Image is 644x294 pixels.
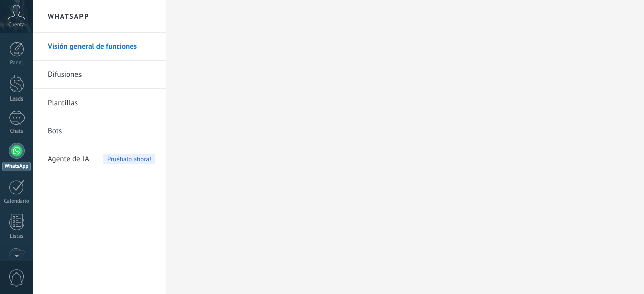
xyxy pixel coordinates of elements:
div: Calendario [2,198,31,205]
span: Cuenta [8,22,25,28]
div: Chats [2,128,31,135]
li: Difusiones [33,61,166,89]
a: Bots [48,117,155,145]
div: Panel [2,60,31,66]
div: Leads [2,96,31,103]
li: Bots [33,117,166,145]
li: Agente de IA [33,145,166,173]
a: Difusiones [48,61,155,89]
span: Pruébalo ahora! [103,154,155,164]
div: WhatsApp [2,162,31,171]
a: Plantillas [48,89,155,117]
li: Plantillas [33,89,166,117]
a: Visión general de funciones [48,33,155,61]
li: Visión general de funciones [33,33,166,61]
span: Agente de IA [48,145,89,173]
div: Listas [2,233,31,240]
a: Agente de IAPruébalo ahora! [48,145,155,173]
